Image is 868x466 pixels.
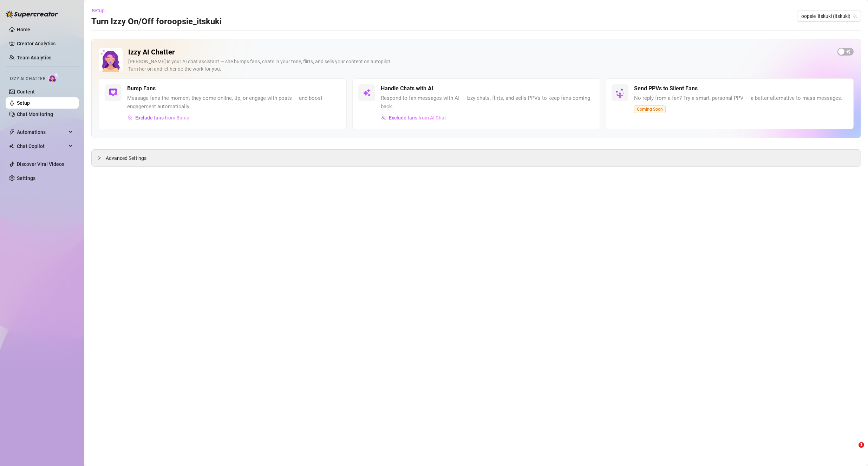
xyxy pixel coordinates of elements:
[9,144,14,149] img: Chat Copilot
[128,58,832,73] div: [PERSON_NAME] is your AI chat assistant — she bumps fans, chats in your tone, flirts, and sells y...
[615,88,627,99] img: silent-fans-ppv-o-N6Mmdf.svg
[17,100,30,106] a: Setup
[17,111,53,117] a: Chat Monitoring
[381,112,446,123] button: Exclude fans from AI Chat
[17,175,35,181] a: Settings
[17,161,64,167] a: Discover Viral Videos
[128,115,132,120] img: svg%3e
[381,115,386,120] img: svg%3e
[634,94,842,103] span: No reply from a fan? Try a smart, personal PPV — a better alternative to mass messages.
[17,89,35,95] a: Content
[6,11,58,18] img: logo-BBDzfeDw.svg
[127,84,156,93] h5: Bump Fans
[91,5,110,16] button: Setup
[97,154,106,162] div: collapsed
[17,127,67,138] span: Automations
[381,84,433,93] h5: Handle Chats with AI
[128,48,832,57] h2: Izzy AI Chatter
[127,94,341,111] span: Message fans the moment they come online, tip, or engage with posts — and boost engagement automa...
[634,105,666,113] span: Coming Soon
[363,89,371,97] img: svg%3e
[106,154,146,162] span: Advanced Settings
[853,14,857,18] span: team
[17,38,73,49] a: Creator Analytics
[10,76,45,82] span: Izzy AI Chatter
[127,112,190,123] button: Exclude fans from Bump
[9,129,15,135] span: thunderbolt
[17,27,30,32] a: Home
[109,89,117,97] img: svg%3e
[634,84,698,93] h5: Send PPVs to Silent Fans
[48,73,59,83] img: AI Chatter
[389,115,446,121] span: Exclude fans from AI Chat
[99,48,123,72] img: Izzy AI Chatter
[135,115,189,121] span: Exclude fans from Bump
[17,141,67,152] span: Chat Copilot
[801,11,857,21] span: oopsie_itskuki (itskuki)
[91,16,222,27] h3: Turn Izzy On/Off for oopsie_itskuki
[92,8,105,13] span: Setup
[381,94,594,111] span: Respond to fan messages with AI — Izzy chats, flirts, and sells PPVs to keep fans coming back.
[859,442,864,448] span: 1
[17,55,51,60] a: Team Analytics
[844,442,861,459] iframe: Intercom live chat
[97,156,102,160] span: collapsed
